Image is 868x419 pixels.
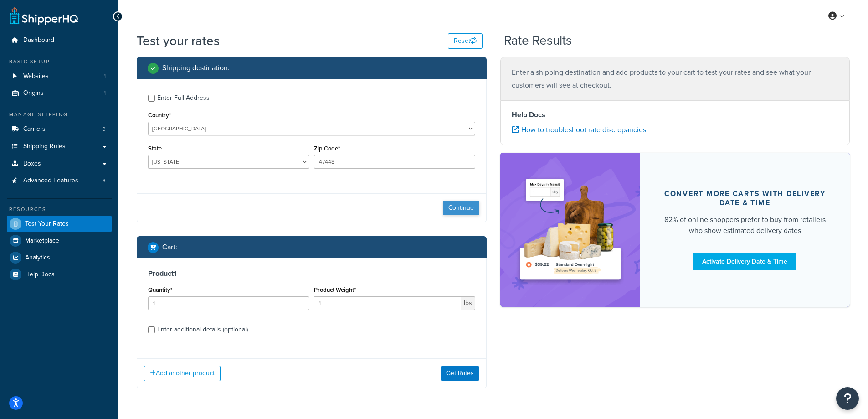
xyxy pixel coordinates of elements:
a: Websites1 [7,68,112,85]
span: Test Your Rates [25,220,69,228]
div: Enter additional details (optional) [157,323,248,336]
label: Quantity* [148,286,172,293]
a: Analytics [7,249,112,266]
span: 1 [104,89,106,97]
a: Boxes [7,155,112,172]
a: Marketplace [7,233,112,249]
button: Continue [443,201,479,215]
span: Shipping Rules [23,143,66,150]
h3: Product 1 [148,269,475,278]
button: Get Rates [441,366,479,381]
input: 0.00 [314,296,461,310]
div: Resources [7,206,112,213]
span: Analytics [25,254,50,262]
span: Marketplace [25,237,59,245]
li: Websites [7,68,112,85]
label: Product Weight* [314,286,356,293]
span: Boxes [23,160,41,168]
span: 1 [104,72,106,80]
span: Help Docs [25,271,55,279]
a: Origins1 [7,85,112,102]
a: Activate Delivery Date & Time [693,253,796,270]
a: Help Docs [7,266,112,283]
div: Basic Setup [7,58,112,66]
label: Zip Code* [314,145,340,152]
button: Reset [448,33,483,49]
li: Origins [7,85,112,102]
a: Carriers3 [7,121,112,138]
input: Enter additional details (optional) [148,326,155,333]
p: Enter a shipping destination and add products to your cart to test your rates and see what your c... [512,66,839,92]
li: Advanced Features [7,172,112,189]
input: Enter Full Address [148,95,155,102]
a: Test Your Rates [7,216,112,232]
a: Advanced Features3 [7,172,112,189]
label: State [148,145,162,152]
div: Convert more carts with delivery date & time [662,189,828,207]
input: 0 [148,296,309,310]
li: Carriers [7,121,112,138]
span: Origins [23,89,44,97]
a: Shipping Rules [7,138,112,155]
span: Dashboard [23,36,54,44]
h2: Shipping destination : [162,64,230,72]
span: Advanced Features [23,177,78,185]
span: 3 [103,125,106,133]
button: Open Resource Center [836,387,859,410]
div: Manage Shipping [7,111,112,119]
h2: Cart : [162,243,177,251]
h1: Test your rates [137,32,220,50]
img: feature-image-ddt-36eae7f7280da8017bfb280eaccd9c446f90b1fe08728e4019434db127062ab4.png [514,166,627,293]
a: Dashboard [7,32,112,49]
h4: Help Docs [512,109,839,120]
span: 3 [103,177,106,185]
label: Country* [148,112,171,119]
span: lbs [461,296,475,310]
h2: Rate Results [504,34,572,48]
span: Websites [23,72,49,80]
div: 82% of online shoppers prefer to buy from retailers who show estimated delivery dates [662,214,828,236]
span: Carriers [23,125,46,133]
button: Add another product [144,366,221,381]
div: Enter Full Address [157,92,210,104]
a: How to troubleshoot rate discrepancies [512,124,646,135]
